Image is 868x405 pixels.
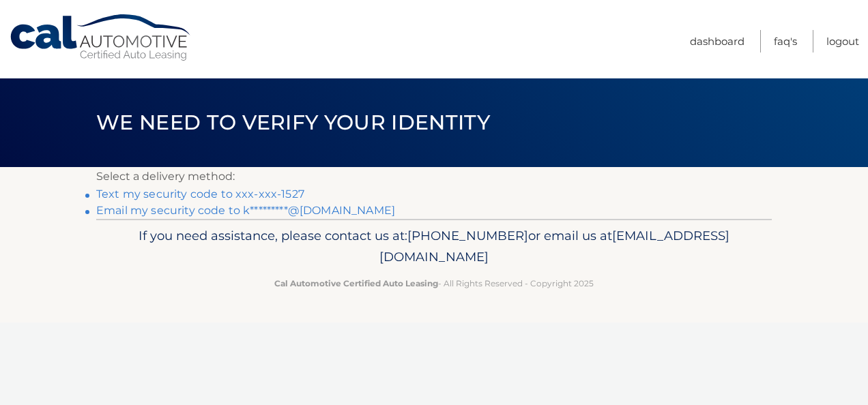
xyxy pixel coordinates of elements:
[105,225,763,269] p: If you need assistance, please contact us at: or email us at
[105,276,763,290] p: - All Rights Reserved - Copyright 2025
[96,167,772,186] p: Select a delivery method:
[9,14,193,62] a: Cal Automotive
[774,30,797,52] a: FAQ's
[690,30,744,52] a: Dashboard
[407,228,528,243] span: [PHONE_NUMBER]
[96,204,395,217] a: Email my security code to k*********@[DOMAIN_NAME]
[826,30,859,52] a: Logout
[274,278,438,288] strong: Cal Automotive Certified Auto Leasing
[96,110,490,135] span: We need to verify your identity
[96,187,304,200] a: Text my security code to xxx-xxx-1527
